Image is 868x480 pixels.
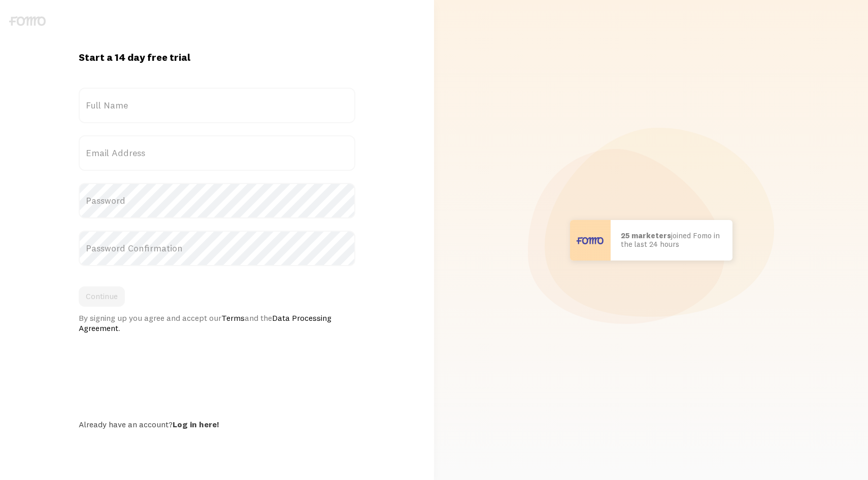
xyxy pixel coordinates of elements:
label: Password Confirmation [79,231,356,266]
img: fomo-logo-gray-b99e0e8ada9f9040e2984d0d95b3b12da0074ffd48d1e5cb62ac37fc77b0b268.svg [9,16,46,26]
a: Data Processing Agreement [79,313,331,333]
label: Full Name [79,88,356,123]
b: 25 marketers [621,231,671,240]
div: By signing up you agree and accept our and the . [79,313,356,333]
label: Password [79,183,356,218]
h1: Start a 14 day free trial [79,51,356,64]
label: Email Address [79,135,356,171]
img: User avatar [570,220,611,261]
p: joined Fomo in the last 24 hours [621,232,722,248]
div: Already have an account? [79,419,356,429]
a: Log in here! [173,419,219,429]
a: Terms [221,313,245,323]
